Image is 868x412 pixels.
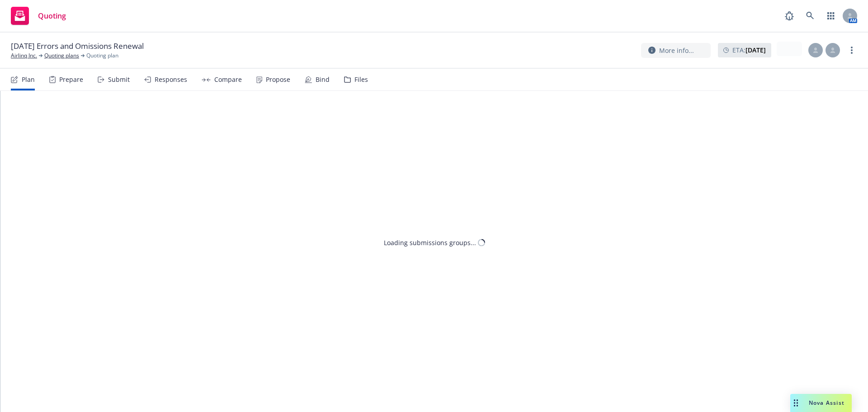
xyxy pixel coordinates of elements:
div: Compare [214,76,242,83]
div: Submit [108,76,130,83]
button: Nova Assist [790,394,852,412]
div: Prepare [59,76,83,83]
span: Quoting plan [86,52,118,60]
a: Quoting plans [44,52,79,60]
strong: [DATE] [745,46,766,54]
div: Bind [316,76,330,83]
a: Airlinq Inc. [11,52,37,60]
a: Report a Bug [780,7,798,25]
div: Plan [22,76,35,83]
button: More info... [641,43,711,58]
span: More info... [659,46,694,55]
span: Quoting [38,12,66,19]
span: ETA : [732,45,766,55]
div: Drag to move [790,394,802,412]
a: Switch app [822,7,840,25]
div: Files [354,76,368,83]
span: Nova Assist [809,399,844,407]
a: Quoting [7,3,70,28]
span: [DATE] Errors and Omissions Renewal [11,41,144,52]
div: Loading submissions groups... [384,238,476,247]
a: Search [801,7,819,25]
a: more [846,45,857,56]
div: Propose [266,76,290,83]
div: Responses [155,76,187,83]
